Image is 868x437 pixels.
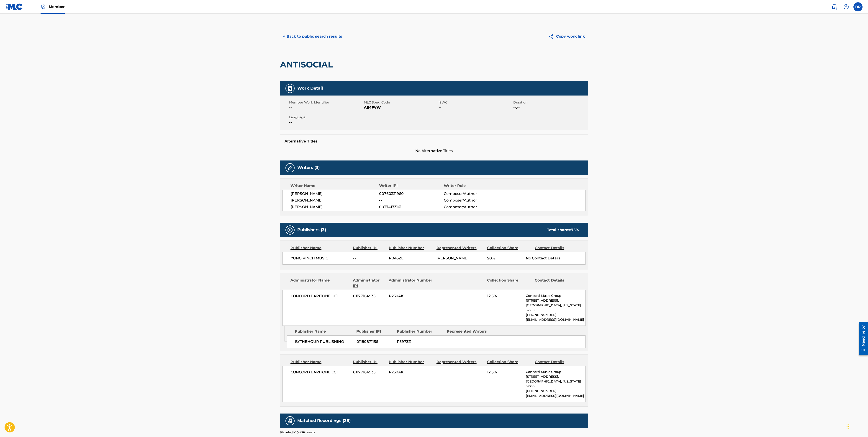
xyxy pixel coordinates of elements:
span: -- [439,105,512,110]
div: Publisher IPI [353,245,385,251]
span: Member [49,4,65,9]
span: Composer/Author [444,191,503,197]
span: Composer/Author [444,198,503,203]
span: MLC Song Code [364,100,437,105]
span: Member Work Identifier [289,100,363,105]
span: Composer/Author [444,204,503,210]
span: P397ZR [397,339,443,344]
p: [EMAIL_ADDRESS][DOMAIN_NAME] [526,317,585,322]
img: help [843,4,849,10]
img: Publishers [287,227,293,233]
button: Copy work link [545,31,588,42]
p: Concord Music Group [526,370,585,374]
div: Help [842,2,851,11]
span: -- [353,256,385,261]
span: 00760321960 [379,191,444,197]
span: 75 % [571,228,579,232]
p: [PHONE_NUMBER] [526,313,585,317]
span: P250AK [389,370,433,375]
p: Concord Music Group [526,293,585,298]
span: 50% [487,256,522,261]
div: Writer Name [290,183,379,189]
span: P045ZL [389,256,433,261]
p: [STREET_ADDRESS], [526,298,585,303]
span: No Alternative Titles [280,148,588,154]
span: 01180871156 [357,339,393,344]
p: [GEOGRAPHIC_DATA], [US_STATE] 37210 [526,379,585,389]
p: [PHONE_NUMBER] [526,389,585,393]
div: Collection Share [487,245,531,251]
h5: Writers (3) [297,165,320,170]
div: Contact Details [535,245,579,251]
span: 01177164935 [353,293,385,299]
div: Publisher IPI [356,329,393,334]
div: Publisher Number [389,359,433,365]
div: Administrator Number [389,278,433,289]
div: Publisher Number [389,245,433,251]
div: Administrator IPI [353,278,385,289]
div: Contact Details [535,278,579,289]
iframe: Resource Center [855,320,868,357]
div: Writer Role [444,183,503,189]
p: [STREET_ADDRESS], [526,374,585,379]
div: Drag [847,420,849,433]
img: MLC Logo [5,3,23,10]
h5: Work Detail [297,86,323,91]
h5: Publishers (3) [297,227,326,233]
p: [EMAIL_ADDRESS][DOMAIN_NAME] [526,393,585,398]
div: Administrator Name [290,278,349,289]
span: BYTHEHOUR PUBLISHING [295,339,353,344]
div: Represented Writers [437,359,484,365]
h5: Alternative Titles [285,139,583,144]
span: [PERSON_NAME] [291,191,379,197]
span: [PERSON_NAME] [437,256,468,260]
span: Duration [513,100,587,105]
div: Total shares: [547,227,579,233]
span: 12.5% [487,370,522,375]
p: Showing 1 - 10 of 28 results [280,430,315,434]
span: 12.5% [487,293,522,299]
div: Publisher IPI [353,359,385,365]
img: Copy work link [548,34,556,39]
div: Publisher Name [290,359,349,365]
img: Work Detail [287,86,293,91]
h5: Matched Recordings (28) [297,418,351,423]
span: [PERSON_NAME] [291,204,379,210]
div: Represented Writers [447,329,493,334]
iframe: Chat Widget [845,415,868,437]
div: Contact Details [535,359,579,365]
span: AE4FVW [364,105,437,110]
span: CONCORD BARITONE CC1 [291,293,350,299]
button: < Back to public search results [280,31,345,42]
span: -- [379,198,444,203]
span: [PERSON_NAME] [291,198,379,203]
p: [GEOGRAPHIC_DATA], [US_STATE] 37210 [526,303,585,313]
span: -- [289,120,363,125]
span: -- [289,105,363,110]
div: Publisher Name [290,245,349,251]
div: No Contact Details [526,256,585,261]
img: Matched Recordings [287,418,293,424]
span: 01177164935 [353,370,385,375]
span: 00374173161 [379,204,444,210]
img: search [832,4,837,10]
div: Collection Share [487,359,531,365]
div: Collection Share [487,278,531,289]
span: P250AK [389,293,433,299]
span: ISWC [439,100,512,105]
span: Language [289,115,363,120]
div: Publisher Number [397,329,443,334]
img: Top Rightsholder [41,4,46,10]
h2: ANTISOCIAL [280,59,335,70]
span: CONCORD BARITONE CC1 [291,370,350,375]
img: Writers [287,165,293,171]
div: Writer IPI [379,183,444,189]
div: User Menu [853,2,863,11]
span: YUNG PINCH MUSIC [291,256,350,261]
div: Publisher Name [295,329,353,334]
div: Represented Writers [437,245,484,251]
span: --:-- [513,105,587,110]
